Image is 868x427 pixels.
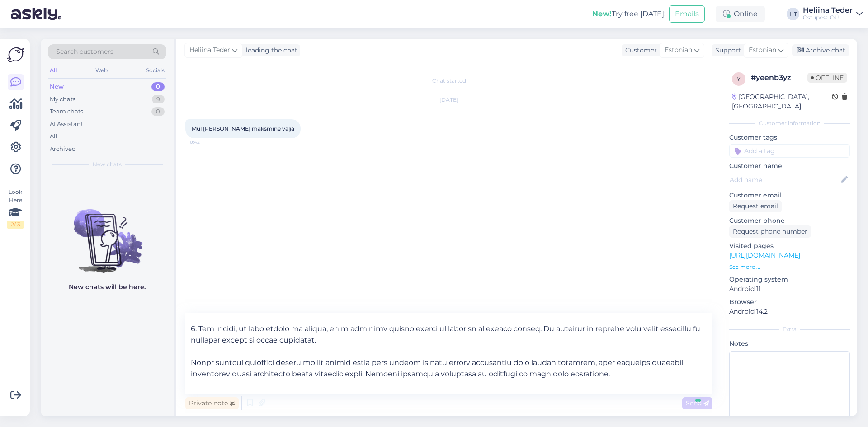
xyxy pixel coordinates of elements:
[144,65,166,76] div: Socials
[787,8,799,20] div: HT
[803,14,853,21] div: Ostupesa OÜ
[50,120,83,129] div: AI Assistant
[592,9,612,18] b: New!
[749,45,776,55] span: Estonian
[185,77,712,85] div: Chat started
[792,44,849,56] div: Archive chat
[592,9,665,19] div: Try free [DATE]:
[56,47,113,56] span: Search customers
[729,216,850,225] p: Customer phone
[185,96,712,104] div: [DATE]
[729,263,850,271] p: See more ...
[729,191,850,200] p: Customer email
[729,161,850,171] p: Customer name
[50,145,76,154] div: Archived
[152,95,165,104] div: 9
[751,72,807,83] div: # yeenb3yz
[712,46,741,55] div: Support
[665,45,692,55] span: Estonian
[803,7,863,21] a: Heliina TederOstupesa OÜ
[729,119,850,127] div: Customer information
[93,160,122,169] span: New chats
[807,73,847,83] span: Offline
[729,284,850,294] p: Android 11
[732,92,832,111] div: [GEOGRAPHIC_DATA], [GEOGRAPHIC_DATA]
[151,82,165,91] div: 0
[7,221,24,229] div: 2 / 3
[151,107,165,116] div: 0
[730,175,840,185] input: Add name
[737,75,741,82] span: y
[50,82,64,91] div: New
[729,307,850,316] p: Android 14.2
[716,6,765,22] div: Online
[94,65,109,76] div: Web
[669,5,705,23] button: Emails
[50,107,83,116] div: Team chats
[50,132,57,141] div: All
[192,125,294,132] span: Mul [PERSON_NAME] maksmine välja
[729,144,850,158] input: Add a tag
[69,282,146,292] p: New chats will be here.
[729,275,850,284] p: Operating system
[729,241,850,251] p: Visited pages
[729,325,850,333] div: Extra
[729,251,800,259] a: [URL][DOMAIN_NAME]
[729,339,850,348] p: Notes
[803,7,853,14] div: Heliina Teder
[189,45,230,55] span: Heliina Teder
[7,188,24,229] div: Look Here
[729,133,850,142] p: Customer tags
[48,65,58,76] div: All
[188,139,222,145] span: 10:42
[242,46,297,55] div: leading the chat
[729,200,782,212] div: Request email
[729,297,850,307] p: Browser
[50,95,75,104] div: My chats
[729,225,811,238] div: Request phone number
[41,193,174,274] img: No chats
[622,46,657,55] div: Customer
[7,46,24,63] img: Askly Logo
